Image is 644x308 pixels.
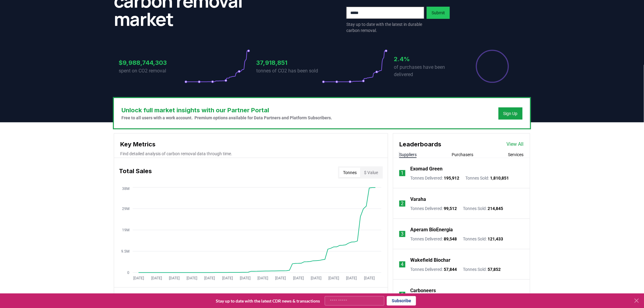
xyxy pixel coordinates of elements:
p: Stay up to date with the latest in durable carbon removal. [346,21,424,33]
p: Tonnes Sold : [463,266,501,272]
span: 57,852 [488,267,501,272]
p: Tonnes Delivered : [410,205,457,212]
tspan: [DATE] [205,276,215,281]
tspan: 29M [122,207,129,211]
tspan: [DATE] [364,276,375,281]
tspan: [DATE] [187,276,197,281]
a: Wakefield Biochar [410,257,450,264]
h3: Total Sales [119,166,152,179]
button: Sign Up [499,107,523,120]
tspan: [DATE] [240,276,250,281]
tspan: [DATE] [257,276,268,281]
h3: Unlock full market insights with our Partner Portal [121,106,332,115]
p: 1 [401,170,404,177]
p: 4 [401,261,404,268]
h3: 37,918,851 [256,58,322,67]
button: Tonnes [339,168,360,177]
p: of purchases have been delivered [394,64,460,78]
p: 2 [401,200,404,207]
tspan: [DATE] [169,276,180,281]
a: Carboneers [410,287,436,294]
a: View All [507,141,524,148]
tspan: [DATE] [151,276,162,281]
h3: Leaderboards [399,140,441,149]
button: Services [508,152,524,158]
button: $ Value [360,168,382,177]
p: 3 [401,230,404,238]
p: Tonnes Sold : [463,205,503,212]
p: Tonnes Delivered : [410,266,457,272]
p: Tonnes Delivered : [410,175,459,181]
span: 1,810,851 [490,176,509,180]
p: Tonnes Delivered : [410,236,457,242]
a: Exomad Green [410,165,443,173]
div: Percentage of sales delivered [475,49,509,83]
span: 214,845 [488,206,503,211]
tspan: [DATE] [311,276,321,281]
tspan: [DATE] [346,276,357,281]
button: Suppliers [399,152,417,158]
a: Varaha [410,196,426,203]
span: 121,433 [488,236,503,241]
h3: Key Metrics [120,140,382,149]
tspan: 19M [122,228,129,232]
a: Aperam BioEnergia [410,226,453,233]
tspan: [DATE] [293,276,304,281]
tspan: [DATE] [222,276,233,281]
span: 57,844 [444,267,457,272]
span: 195,912 [444,176,459,180]
tspan: 9.5M [121,249,129,254]
span: 89,548 [444,236,457,241]
span: 99,512 [444,206,457,211]
tspan: [DATE] [275,276,286,281]
p: spent on CO2 removal [119,67,184,75]
h3: $9,988,744,303 [119,58,184,67]
tspan: [DATE] [329,276,339,281]
tspan: 0 [127,271,129,275]
p: Tonnes Sold : [463,236,503,242]
h3: 2.4% [394,54,460,64]
tspan: [DATE] [134,276,144,281]
p: Tonnes Sold : [465,175,509,181]
button: Submit [427,7,450,19]
p: Find detailed analysis of carbon removal data through time. [120,151,382,157]
a: Sign Up [503,110,518,117]
p: tonnes of CO2 has been sold [256,67,322,75]
button: Purchasers [452,152,473,158]
tspan: 38M [122,187,129,191]
p: Free to all users with a work account. Premium options available for Data Partners and Platform S... [121,115,332,121]
p: 5 [401,291,404,299]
